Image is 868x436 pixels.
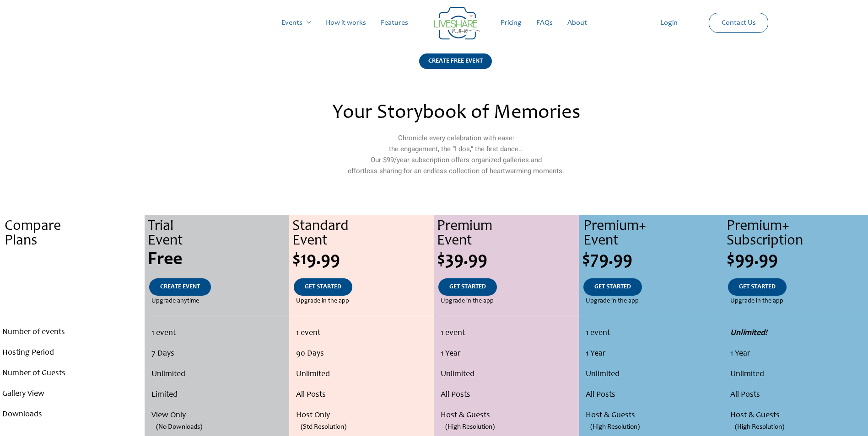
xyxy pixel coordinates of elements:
div: Compare Plans [5,219,145,249]
li: Gallery View [2,384,142,404]
div: CREATE FREE EVENT [419,53,492,69]
li: Number of events [2,322,142,343]
a: GET STARTED [438,278,497,296]
a: GET STARTED [728,278,787,296]
span: Upgrade in the app [441,296,494,307]
li: Hosting Period [2,343,142,363]
div: $99.99 [727,251,868,269]
strong: Unlimited! [730,329,767,337]
div: Standard Event [292,219,434,249]
div: $19.99 [292,251,434,269]
span: GET STARTED [305,284,341,290]
li: 90 Days [296,344,431,364]
nav: Site Navigation [16,8,852,37]
span: Upgrade anytime [151,296,199,307]
div: Premium+ Event [583,219,723,249]
a: GET STARTED [294,278,352,296]
li: Host & Guests [730,405,866,426]
a: Features [373,8,415,37]
a: About [560,8,594,37]
li: 1 event [296,323,431,344]
span: Upgrade in the app [586,296,639,307]
li: Unlimited [586,364,721,385]
a: . [60,278,84,296]
img: LiveShare logo - Capture & Share Event Memories | Live Photo Slideshow for Events | Create Free E... [434,7,480,40]
h2: Your Storybook of Memories [258,103,654,123]
div: Premium Event [437,219,578,249]
a: Login [653,8,685,37]
span: Upgrade in the app [730,296,783,307]
li: 1 Year [441,344,576,364]
li: Host Only [296,405,431,426]
li: Unlimited [730,364,866,385]
li: 7 Days [151,344,286,364]
span: . [71,298,73,304]
li: 1 event [151,323,286,344]
a: CREATE EVENT [149,278,211,296]
li: 1 Year [586,344,721,364]
li: Unlimited [296,364,431,385]
li: 1 event [441,323,576,344]
li: Limited [151,385,286,405]
span: . [71,284,73,290]
li: Downloads [2,404,142,425]
li: Host & Guests [586,405,721,426]
span: CREATE EVENT [160,284,200,290]
li: All Posts [441,385,576,405]
li: Unlimited [441,364,576,385]
li: 1 Year [730,344,866,364]
div: $39.99 [437,251,578,269]
div: Premium+ Subscription [727,219,868,249]
span: GET STARTED [594,284,631,290]
li: Host & Guests [441,405,576,426]
a: FAQs [529,8,560,37]
li: Number of Guests [2,363,142,384]
a: Events [274,8,318,37]
div: Free [148,251,289,269]
span: GET STARTED [449,284,486,290]
a: Contact Us [714,13,763,32]
span: GET STARTED [739,284,776,290]
div: Trial Event [148,219,289,249]
li: Unlimited [151,364,286,385]
p: Chronicle every celebration with ease: the engagement, the “I dos,” the first dance… Our $99/year... [258,133,654,176]
li: All Posts [730,385,866,405]
div: $79.99 [582,251,723,269]
a: How it works [318,8,373,37]
span: Upgrade in the app [296,296,349,307]
a: CREATE FREE EVENT [419,53,492,80]
li: All Posts [586,385,721,405]
li: 1 event [586,323,721,344]
span: . [70,251,75,269]
a: GET STARTED [583,278,642,296]
li: View Only [151,405,286,426]
a: Pricing [493,8,529,37]
li: All Posts [296,385,431,405]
